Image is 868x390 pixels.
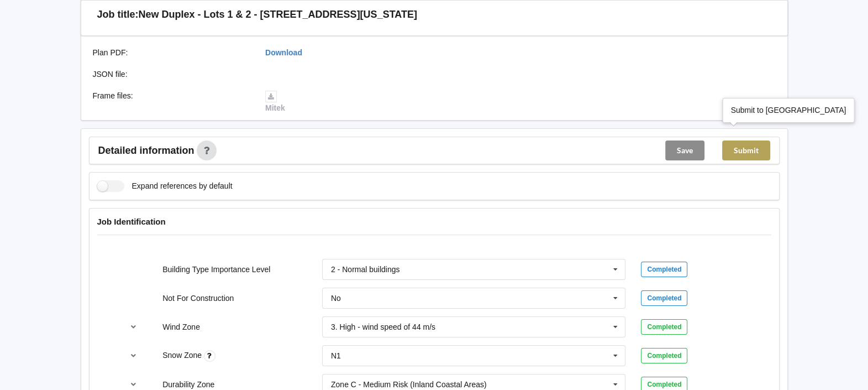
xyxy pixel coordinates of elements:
[731,105,846,116] div: Submit to [GEOGRAPHIC_DATA]
[641,348,687,363] div: Completed
[722,141,770,160] button: Submit
[123,317,144,337] button: reference-toggle
[139,8,417,21] h3: New Duplex - Lots 1 & 2 - [STREET_ADDRESS][US_STATE]
[97,8,139,21] h3: Job title:
[123,346,144,366] button: reference-toggle
[162,323,200,331] label: Wind Zone
[85,47,258,58] div: Plan PDF :
[641,262,687,277] div: Completed
[162,265,270,274] label: Building Type Importance Level
[162,294,234,303] label: Not For Construction
[162,351,204,360] label: Snow Zone
[331,352,341,360] div: N1
[265,48,302,57] a: Download
[331,294,341,302] div: No
[331,381,487,388] div: Zone C - Medium Risk (Inland Coastal Areas)
[331,266,400,273] div: 2 - Normal buildings
[97,180,233,192] label: Expand references by default
[331,323,435,331] div: 3. High - wind speed of 44 m/s
[641,319,687,335] div: Completed
[85,69,258,80] div: JSON file :
[162,380,214,389] label: Durability Zone
[98,145,194,155] span: Detailed information
[265,91,285,112] a: Mitek
[97,216,771,227] h4: Job Identification
[641,290,687,306] div: Completed
[85,90,258,113] div: Frame files :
